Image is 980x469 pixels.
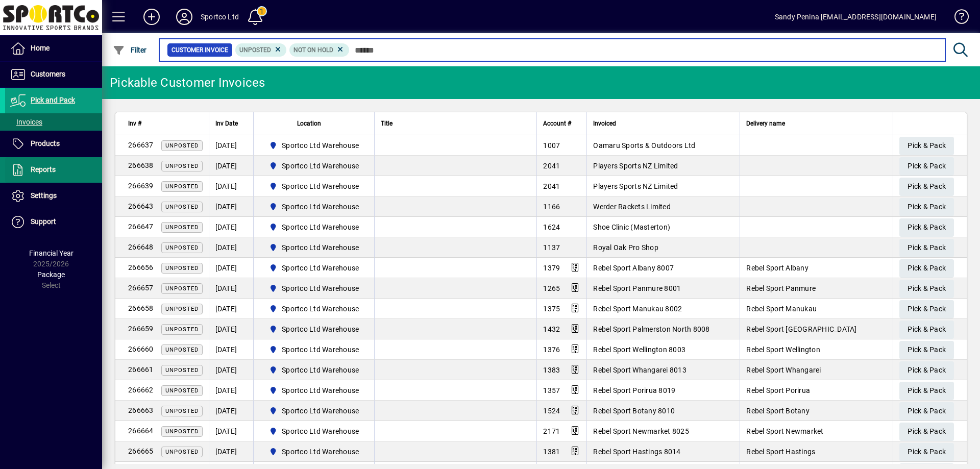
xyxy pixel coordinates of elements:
button: Pick & Pack [899,361,954,380]
span: Sportco Ltd Warehouse [265,343,363,356]
span: Unposted [165,306,199,312]
span: Sportco Ltd Warehouse [265,160,363,172]
span: Sportco Ltd Warehouse [282,263,359,273]
span: 266659 [128,325,154,333]
span: 266647 [128,223,154,231]
span: Rebel Sport Newmarket [746,427,823,435]
span: Unposted [165,285,199,292]
span: 266663 [128,406,154,414]
span: Unposted [165,163,199,169]
span: Sportco Ltd Warehouse [282,406,359,416]
span: Sportco Ltd Warehouse [265,139,363,152]
span: 266661 [128,365,154,374]
span: Sportco Ltd Warehouse [265,241,363,254]
span: 2171 [543,427,560,435]
span: Pick & Pack [908,178,946,195]
span: Pick & Pack [908,219,946,236]
span: Home [31,44,50,52]
span: Unposted [165,183,199,190]
span: Pick & Pack [908,423,946,440]
span: Sportco Ltd Warehouse [282,426,359,436]
span: Unposted [165,408,199,414]
span: Players Sports NZ Limited [593,162,678,170]
td: [DATE] [209,360,253,380]
td: [DATE] [209,156,253,176]
span: Title [381,118,393,129]
span: Unposted [165,449,199,455]
span: Unposted [165,367,199,374]
span: Unposted [165,347,199,353]
span: Sportco Ltd Warehouse [282,283,359,293]
td: [DATE] [209,319,253,339]
td: [DATE] [209,421,253,441]
span: Rebel Sport Albany 8007 [593,264,674,272]
span: Unposted [165,142,199,149]
div: Delivery name [746,118,887,129]
span: 1381 [543,448,560,456]
span: 266643 [128,202,154,210]
span: Pick & Pack [908,199,946,215]
span: Sportco Ltd Warehouse [282,447,359,457]
span: Pick & Pack [908,239,946,256]
a: Invoices [5,113,102,131]
button: Pick & Pack [899,198,954,216]
span: Rebel Sport Albany [746,264,808,272]
span: Pick & Pack [908,443,946,460]
span: Rebel Sport Palmerston North 8008 [593,325,709,333]
span: Unposted [165,224,199,231]
div: Sandy Penina [EMAIL_ADDRESS][DOMAIN_NAME] [775,9,937,25]
span: Location [297,118,321,129]
span: Sportco Ltd Warehouse [265,303,363,315]
span: 266665 [128,447,154,455]
span: 1376 [543,345,560,354]
span: Royal Oak Pro Shop [593,243,658,252]
span: Unposted [165,265,199,271]
span: Rebel Sport Panmure [746,284,816,292]
span: 2041 [543,182,560,190]
div: Title [381,118,530,129]
span: Sportco Ltd Warehouse [282,365,359,375]
mat-chip: Customer Invoice Status: Unposted [235,43,287,57]
span: Sportco Ltd Warehouse [265,282,363,294]
span: Sportco Ltd Warehouse [282,161,359,171]
td: [DATE] [209,441,253,462]
span: Pick & Pack [908,403,946,419]
span: Rebel Sport Manukau [746,305,817,313]
div: Account # [543,118,580,129]
button: Pick & Pack [899,178,954,196]
span: Sportco Ltd Warehouse [282,242,359,253]
span: Rebel Sport Porirua [746,386,810,394]
span: 266648 [128,243,154,251]
span: Rebel Sport Newmarket 8025 [593,427,689,435]
span: Rebel Sport Hastings [746,448,815,456]
button: Pick & Pack [899,137,954,155]
span: Sportco Ltd Warehouse [265,364,363,376]
td: [DATE] [209,380,253,401]
a: Settings [5,183,102,209]
span: 266658 [128,304,154,312]
span: Sportco Ltd Warehouse [282,344,359,355]
span: Rebel Sport Panmure 8001 [593,284,681,292]
span: 266664 [128,427,154,435]
span: 266637 [128,141,154,149]
span: Rebel Sport Whangarei 8013 [593,366,687,374]
span: Filter [113,46,147,54]
span: Pick & Pack [908,280,946,297]
button: Pick & Pack [899,382,954,400]
span: Sportco Ltd Warehouse [265,425,363,437]
button: Pick & Pack [899,423,954,441]
button: Pick & Pack [899,280,954,298]
span: Pick & Pack [908,321,946,338]
span: Delivery name [746,118,785,129]
span: 1357 [543,386,560,394]
span: Sportco Ltd Warehouse [265,180,363,192]
span: Pick & Pack [908,158,946,175]
button: Pick & Pack [899,218,954,237]
span: Inv Date [215,118,238,129]
span: Customers [31,70,65,78]
span: 1383 [543,366,560,374]
span: Rebel Sport Wellington [746,345,820,354]
button: Pick & Pack [899,259,954,278]
span: 1166 [543,203,560,211]
span: 1624 [543,223,560,231]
